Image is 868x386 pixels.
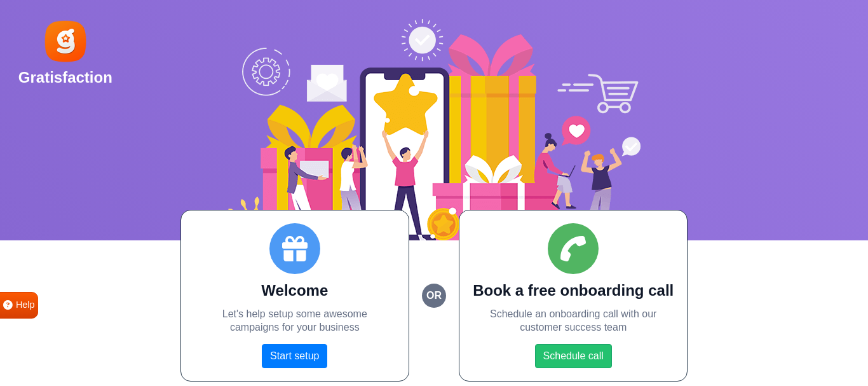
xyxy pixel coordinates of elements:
h2: Gratisfaction [18,69,112,87]
h2: Welcome [194,282,396,300]
a: Start setup [262,344,327,368]
h2: Book a free onboarding call [472,282,674,300]
img: Gratisfaction [43,18,88,64]
img: Social Boost [227,19,641,240]
p: Let's help setup some awesome campaigns for your business [194,308,396,334]
small: or [422,284,446,308]
span: Help [16,298,35,312]
p: Schedule an onboarding call with our customer success team [472,308,674,334]
a: Schedule call [535,344,612,368]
